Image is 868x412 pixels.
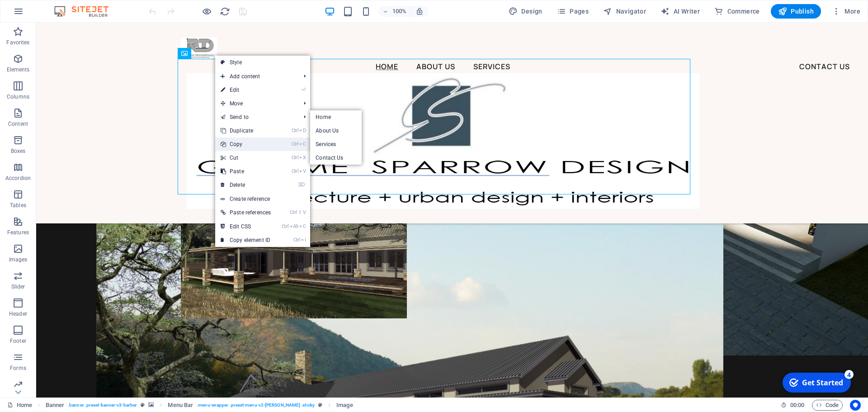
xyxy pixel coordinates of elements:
[298,182,306,188] i: ⌦
[219,6,230,17] button: reload
[10,337,26,345] p: Footer
[310,110,361,124] a: Home
[299,141,306,147] i: C
[8,120,28,128] p: Content
[168,400,193,411] span: Click to select. Double-click to edit
[778,7,814,16] span: Publish
[301,237,306,243] i: I
[299,155,306,161] i: X
[46,400,353,411] nav: breadcrumb
[9,256,28,263] p: Images
[714,7,760,16] span: Commerce
[215,83,276,97] a: ⏎Edit
[290,209,297,215] i: Ctrl
[215,97,297,110] span: Move
[812,400,843,411] button: Code
[215,233,276,247] a: CtrlICopy element ID
[557,7,589,16] span: Pages
[201,6,212,17] button: Click here to leave preview mode and continue editing
[299,168,306,174] i: V
[816,400,839,411] span: Code
[215,165,276,178] a: CtrlVPaste
[215,70,297,83] span: Add content
[68,400,137,411] span: . banner .preset-banner-v3-barber
[7,400,32,411] a: Click to cancel selection. Double-click to open Pages
[657,4,703,19] button: AI Writer
[378,6,410,17] button: 100%
[660,7,700,16] span: AI Writer
[197,400,315,411] span: . menu-wrapper .preset-menu-v2-[PERSON_NAME] .sticky
[141,403,145,407] i: This element is a customizable preset
[310,137,361,151] a: Services
[302,87,306,93] i: ⏎
[11,147,26,155] p: Boxes
[711,4,764,19] button: Commerce
[215,178,276,192] a: ⌦Delete
[832,7,860,16] span: More
[46,400,65,411] span: Click to select. Double-click to edit
[850,400,861,411] button: Usercentrics
[7,229,29,236] p: Features
[5,175,31,182] p: Accordion
[298,209,302,215] i: ⇧
[505,4,546,19] div: Design (Ctrl+Alt+Y)
[790,400,804,411] span: 00 00
[292,141,299,147] i: Ctrl
[10,365,26,372] p: Forms
[215,192,310,206] a: Create reference
[215,220,276,233] a: CtrlAltCEdit CSS
[299,223,306,229] i: C
[215,124,276,137] a: CtrlDDuplicate
[282,223,289,229] i: Ctrl
[603,7,646,16] span: Navigator
[292,168,299,174] i: Ctrl
[11,283,25,290] p: Slider
[553,4,592,19] button: Pages
[215,137,276,151] a: CtrlCCopy
[292,128,299,133] i: Ctrl
[336,400,353,411] span: Click to select. Double-click to edit
[415,7,424,15] i: On resize automatically adjust zoom level to fit chosen device.
[310,124,361,137] a: About Us
[7,66,30,73] p: Elements
[299,128,306,133] i: D
[67,1,76,10] div: 4
[771,4,821,19] button: Publish
[392,6,406,17] h6: 100%
[5,4,73,24] div: Get Started 4 items remaining, 20% complete
[148,403,154,407] i: This element contains a background
[7,93,29,100] p: Columns
[303,209,306,215] i: V
[10,202,26,209] p: Tables
[220,6,230,17] i: Reload page
[828,4,864,19] button: More
[215,110,297,124] a: Send to
[318,403,322,407] i: This element is a customizable preset
[215,206,276,219] a: Ctrl⇧VPaste references
[6,39,29,46] p: Favorites
[292,155,299,161] i: Ctrl
[9,310,27,317] p: Header
[509,7,542,16] span: Design
[797,402,798,408] span: :
[293,237,301,243] i: Ctrl
[24,9,66,19] div: Get Started
[215,56,310,69] a: Style
[52,6,120,17] img: Editor Logo
[215,151,276,165] a: CtrlXCut
[505,4,546,19] button: Design
[781,400,805,411] h6: Session time
[290,223,299,229] i: Alt
[310,151,361,165] a: Contact Us
[599,4,650,19] button: Navigator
